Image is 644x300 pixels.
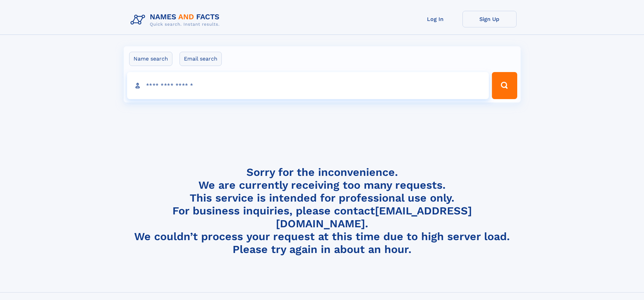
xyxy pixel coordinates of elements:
[492,72,517,99] button: Search Button
[127,72,489,99] input: search input
[462,11,517,27] a: Sign Up
[128,166,517,256] h4: Sorry for the inconvenience. We are currently receiving too many requests. This service is intend...
[128,11,225,29] img: Logo Names and Facts
[129,52,172,66] label: Name search
[276,204,472,230] a: [EMAIL_ADDRESS][DOMAIN_NAME]
[180,52,222,66] label: Email search
[408,11,462,27] a: Log In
